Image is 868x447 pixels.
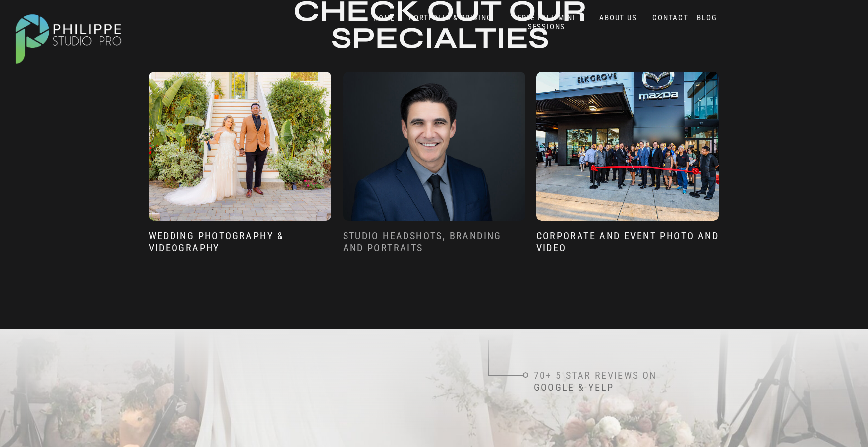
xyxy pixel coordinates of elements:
a: wEDDING pHOTOGRAPHY & vIDEOGRAPHY [149,230,331,257]
a: FREE FALL MINI SESSIONS [506,13,588,32]
a: sTUDIO HEADSHOTS, BRANDING AND pORTRAITS [343,230,525,261]
a: CONTACT [650,13,691,23]
p: 70+ 5 Star reviews on Google & Yelp [534,369,667,396]
a: HOME [363,14,405,23]
h2: Don't just take our word for it [448,238,735,334]
a: cORPORATE AND eVENT pHOTO AND vIDEO [536,230,720,261]
a: ABOUT US [597,13,639,23]
a: PORTFOLIO & PRICING [405,13,496,23]
a: BLOG [695,13,720,23]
